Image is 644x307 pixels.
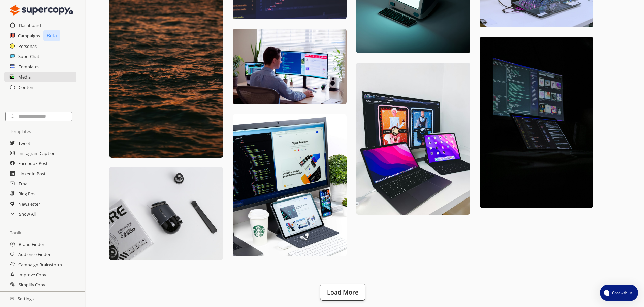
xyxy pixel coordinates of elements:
[18,259,62,269] a: Campaign Brainstorm
[19,279,45,289] a: Simplify Copy
[18,72,31,82] a: Media
[18,269,46,279] a: Improve Copy
[320,284,365,301] button: Load More
[356,63,470,215] img: Unsplash Image 24
[109,167,223,260] img: Unsplash Image 8
[10,297,14,301] img: Close
[43,30,60,41] p: Beta
[18,51,39,61] a: SuperChat
[18,41,37,51] a: Personas
[19,61,39,71] a: Templates
[10,3,73,17] img: Close
[18,188,37,198] a: Blog Post
[19,20,41,30] a: Dashboard
[19,178,29,188] a: Email
[18,30,40,40] a: Campaigns
[18,138,30,148] a: Tweet
[18,168,46,178] a: LinkedIn Post
[600,285,638,301] button: atlas-launcher
[18,249,51,259] a: Audience Finder
[19,239,44,249] a: Brand Finder
[18,289,44,300] a: Expand Copy
[609,290,634,296] span: Chat with us
[19,82,35,92] a: Content
[233,29,347,105] img: Unsplash Image 15
[233,114,347,256] img: Unsplash Image 16
[480,37,594,208] img: Unsplash Image 31
[18,198,40,209] a: Newsletter
[19,209,36,219] a: Show All
[18,148,56,158] a: Instagram Caption
[18,158,48,168] a: Facebook Post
